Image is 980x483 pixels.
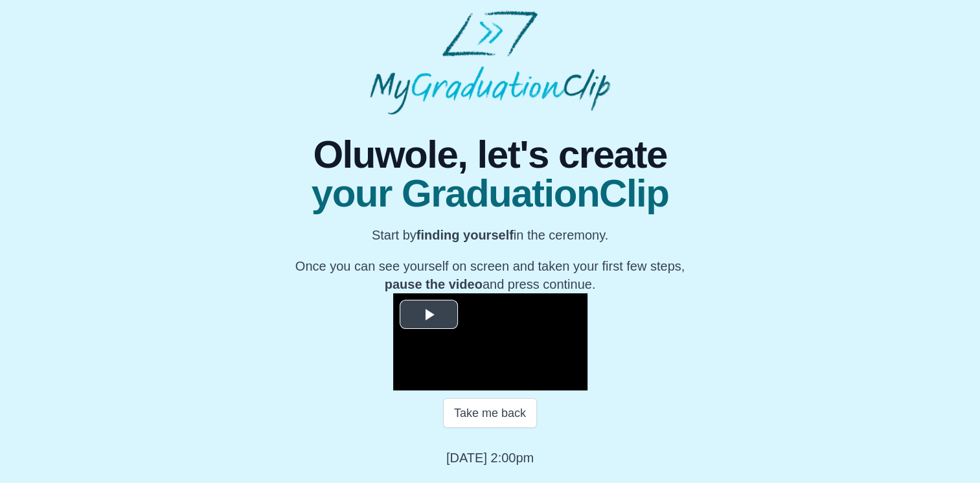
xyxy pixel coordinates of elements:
[400,300,458,329] button: Play Video
[393,293,587,390] div: Video Player
[370,10,610,115] img: MyGraduationClip
[446,449,534,467] p: [DATE] 2:00pm
[295,226,685,244] p: Start by in the ceremony.
[416,228,514,242] b: finding yourself
[295,135,685,174] span: Oluwole, let's create
[295,257,685,293] p: Once you can see yourself on screen and taken your first few steps, and press continue.
[385,277,483,291] b: pause the video
[295,174,685,213] span: your GraduationClip
[443,398,537,428] button: Take me back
